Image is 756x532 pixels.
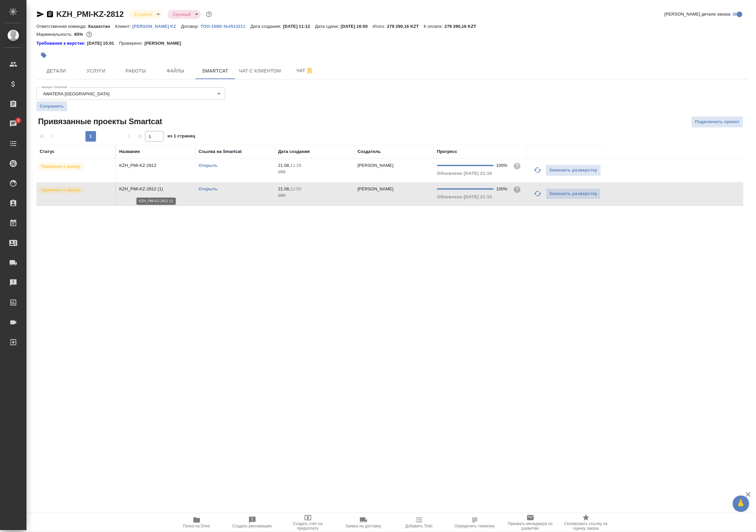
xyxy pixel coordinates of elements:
[278,169,351,175] p: 2025
[496,186,508,192] div: 100%
[289,67,321,75] span: Чат
[507,522,554,531] span: Призвать менеджера по развитию
[336,513,391,532] button: Заявка на доставку
[549,190,597,198] span: Заменить разверстку
[735,497,747,511] span: 🙏
[284,522,332,531] span: Создать счет на предоплату
[13,117,23,124] span: 4
[169,513,225,532] button: Папка на Drive
[691,116,743,128] button: Подключить проект
[424,24,445,29] p: К оплате:
[201,23,251,29] a: ТОО-1680/ №4513211
[144,40,186,47] p: [PERSON_NAME]
[445,24,481,29] p: 279 290,16 KZT
[115,24,132,29] p: Клиент:
[239,67,281,75] span: Чат с клиентом
[278,186,290,191] p: 21.08,
[278,148,310,155] div: Дата создания
[88,24,115,29] p: Казахстан
[278,192,351,199] p: 2025
[201,24,251,29] p: ТОО-1680/ №4513211
[80,67,112,75] span: Услуги
[36,24,88,29] p: Ответственная команда:
[132,24,181,29] p: [PERSON_NAME] KZ
[232,524,272,529] span: Создать рекламацию
[733,496,749,512] button: 🙏
[358,163,394,168] p: [PERSON_NAME]
[387,24,424,29] p: 279 290,16 KZT
[40,67,72,75] span: Детали
[41,91,112,97] button: AWATERA [GEOGRAPHIC_DATA]
[199,186,218,191] a: Открыть
[306,67,314,75] svg: Отписаться
[225,513,280,532] button: Создать рекламацию
[160,67,191,75] span: Файлы
[36,48,51,63] button: Добавить тэг
[251,24,283,29] p: Дата создания:
[546,165,601,176] button: Заменить разверстку
[405,524,432,529] span: Добавить Todo
[183,524,210,529] span: Папка на Drive
[205,10,213,19] button: Доп статусы указывают на важность/срочность заказа
[74,32,84,37] p: 65%
[168,132,195,142] span: из 1 страниц
[391,513,447,532] button: Добавить Todo
[437,171,492,176] span: Обновлено [DATE] 21:18
[85,30,93,39] button: 0.00 KZT; 12934.62 RUB;
[40,103,64,110] span: Сохранить
[120,67,152,75] span: Работы
[199,148,242,155] div: Ссылка на Smartcat
[358,186,394,191] p: [PERSON_NAME]
[132,12,154,17] button: В работе
[36,116,162,127] span: Привязанные проекты Smartcat
[119,162,192,169] p: KZH_PMI-KZ-2812
[665,11,731,18] span: [PERSON_NAME] детали заказа
[447,513,503,532] button: Определить тематику
[36,87,225,100] div: AWATERA [GEOGRAPHIC_DATA]
[530,186,546,202] button: Обновить прогресс
[549,167,597,174] span: Заменить разверстку
[87,40,119,47] p: [DATE] 15:01
[283,24,315,29] p: [DATE] 11:12
[546,188,601,200] button: Заменить разверстку
[119,186,192,192] p: KZH_PMI-KZ-2812 (1)
[36,32,74,37] p: Маржинальность:
[2,116,25,132] a: 4
[503,513,558,532] button: Призвать менеджера по развитию
[41,163,80,170] p: Привязан к заказу
[530,162,546,178] button: Обновить прогресс
[168,10,201,19] div: В работе
[315,24,341,29] p: Дата сдачи:
[181,24,201,29] p: Договор:
[199,67,231,75] span: Smartcat
[36,10,44,18] button: Скопировать ссылку для ЯМессенджера
[46,10,54,18] button: Скопировать ссылку
[496,162,508,169] div: 100%
[341,24,373,29] p: [DATE] 16:00
[199,163,218,168] a: Открыть
[119,40,145,47] p: Проверено:
[40,148,55,155] div: Статус
[41,187,80,193] p: Привязан к заказу
[455,524,495,529] span: Определить тематику
[36,40,87,47] div: Нажми, чтобы открыть папку с инструкцией
[132,23,181,29] a: [PERSON_NAME] KZ
[373,24,387,29] p: Итого:
[119,148,140,155] div: Название
[36,40,87,47] a: Требования к верстке:
[437,148,457,155] div: Прогресс
[280,513,336,532] button: Создать счет на предоплату
[695,118,740,126] span: Подключить проект
[358,148,381,155] div: Создатель
[56,10,124,19] a: KZH_PMI-KZ-2812
[129,10,162,19] div: В работе
[36,101,67,111] button: Сохранить
[290,163,301,168] p: 11:28
[437,194,492,199] span: Обновлено [DATE] 21:15
[558,513,614,532] button: Скопировать ссылку на оценку заказа
[562,522,610,531] span: Скопировать ссылку на оценку заказа
[290,186,301,191] p: 12:50
[171,12,193,17] button: Срочный
[345,524,381,529] span: Заявка на доставку
[278,163,290,168] p: 21.08,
